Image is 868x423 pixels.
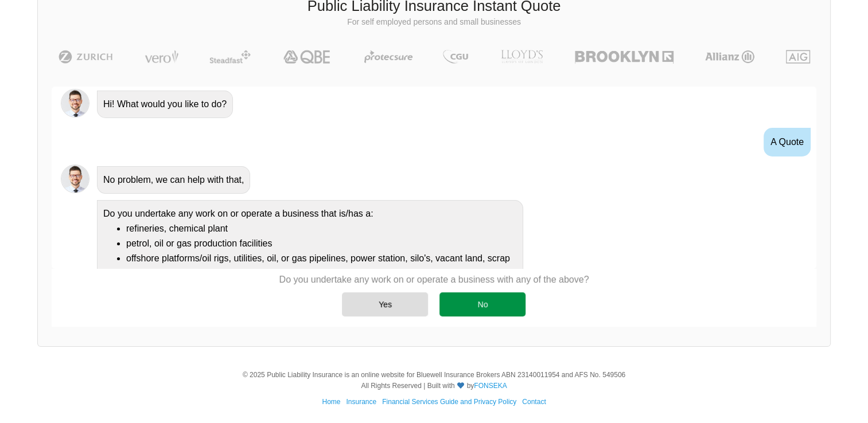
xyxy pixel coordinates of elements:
[764,128,811,156] div: A Quote
[279,273,589,286] p: Do you undertake any work on or operate a business with any of the above?
[205,50,255,64] img: Steadfast | Public Liability Insurance
[781,50,815,64] img: AIG | Public Liability Insurance
[382,398,516,406] a: Financial Services Guide and Privacy Policy
[495,50,550,64] img: LLOYD's | Public Liability Insurance
[126,236,517,251] li: petrol, oil or gas production facilities
[97,91,233,118] div: Hi! What would you like to do?
[522,398,546,406] a: Contact
[46,17,822,28] p: For self employed persons and small businesses
[346,398,376,406] a: Insurance
[699,50,760,64] img: Allianz | Public Liability Insurance
[277,50,338,64] img: QBE | Public Liability Insurance
[360,50,418,64] img: Protecsure | Public Liability Insurance
[139,50,184,64] img: Vero | Public Liability Insurance
[570,50,678,64] img: Brooklyn | Public Liability Insurance
[53,50,118,64] img: Zurich | Public Liability Insurance
[61,89,89,117] img: Chatbot | PLI
[126,251,517,281] li: offshore platforms/oil rigs, utilities, oil, or gas pipelines, power station, silo's, vacant land...
[438,50,473,64] img: CGU | Public Liability Insurance
[61,164,89,193] img: Chatbot | PLI
[126,221,517,236] li: refineries, chemical plant
[97,166,250,194] div: No problem, we can help with that,
[97,200,523,401] div: Do you undertake any work on or operate a business that is/has a: or have more than 50% of work d...
[322,398,340,406] a: Home
[474,382,507,390] a: FONSEKA
[439,292,526,316] div: No
[342,292,428,316] div: Yes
